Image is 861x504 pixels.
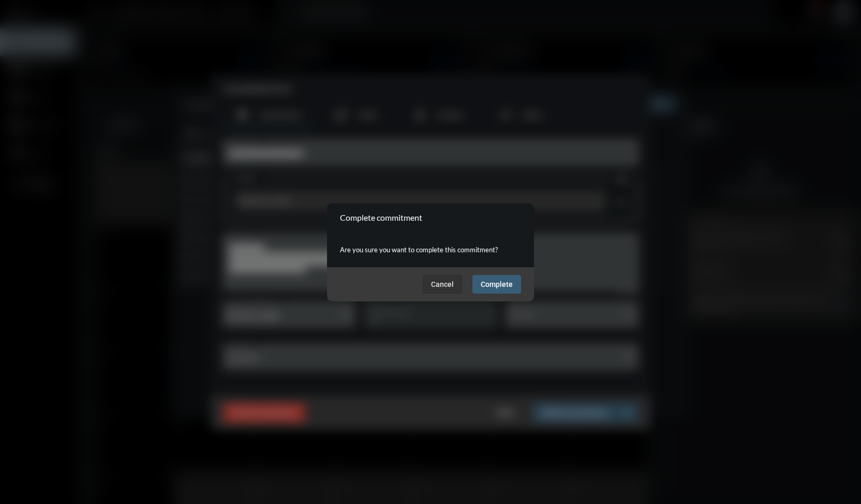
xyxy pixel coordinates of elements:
[472,275,521,294] button: Complete
[481,280,513,288] span: Complete
[431,280,454,288] span: Cancel
[340,212,422,222] h2: Complete commitment
[423,275,462,294] button: Cancel
[340,242,521,257] p: Are you sure you want to complete this commitment?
